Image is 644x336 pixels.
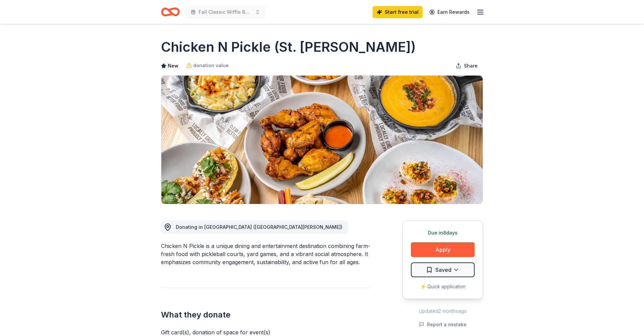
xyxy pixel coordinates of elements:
div: ⚡️ Quick application [411,283,475,291]
span: donation value [193,61,229,70]
span: Donating in [GEOGRAPHIC_DATA] ([GEOGRAPHIC_DATA][PERSON_NAME]) [176,224,342,230]
button: Saved [411,262,475,277]
span: Saved [435,265,451,274]
a: Earn Rewards [425,6,474,18]
h1: Chicken N Pickle (St. [PERSON_NAME]) [161,38,416,56]
span: New [168,62,178,70]
span: Share [464,62,478,70]
button: Report a mistake [419,321,467,329]
h2: What they donate [161,309,370,320]
div: Due in 8 days [411,229,475,237]
a: Start free trial [373,6,423,18]
button: Apply [411,242,475,257]
div: Chicken N Pickle is a unique dining and entertainment destination combining farm-fresh food with ... [161,242,370,266]
button: Share [450,59,483,73]
span: Fall Classic Wiffle Ball Tournament [199,8,252,16]
div: Updated 2 months ago [402,307,483,315]
button: Fall Classic Wiffle Ball Tournament [185,5,266,19]
img: Image for Chicken N Pickle (St. Charles) [161,76,483,204]
a: donation value [186,61,229,70]
a: Home [161,4,180,20]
